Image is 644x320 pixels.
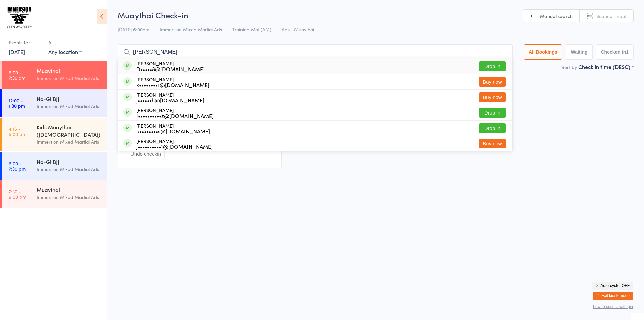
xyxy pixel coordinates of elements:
div: [PERSON_NAME] [136,61,205,72]
div: At [48,37,82,48]
button: Drop in [479,108,506,118]
a: 6:00 -7:30 amMuaythaiImmersion Mixed Martial Arts [2,61,107,89]
span: Scanner input [596,13,627,19]
a: 12:00 -1:30 pmNo-Gi BJJImmersion Mixed Martial Arts [2,89,107,117]
button: how to secure with pin [593,304,633,309]
div: [PERSON_NAME] [136,123,210,134]
button: Buy now [479,92,506,102]
div: 1 [626,49,629,55]
div: Immersion Mixed Martial Arts [37,193,101,201]
button: Buy now [479,139,506,148]
div: Immersion Mixed Martial Arts [37,102,101,110]
img: Immersion MMA Glen Waverley [7,5,32,30]
div: Muaythai [37,186,101,193]
button: All Bookings [524,44,562,60]
div: Immersion Mixed Martial Arts [37,165,101,173]
time: 6:00 - 7:30 am [9,70,25,80]
a: 4:15 -5:00 pmKids Muaythai ([DEMOGRAPHIC_DATA])Immersion Mixed Martial Arts [2,118,107,151]
div: J••••••••••z@[DOMAIN_NAME] [136,113,214,118]
time: 7:30 - 9:00 pm [9,189,26,199]
div: Any location [48,48,82,55]
div: [PERSON_NAME] [136,77,209,87]
div: j••••••••••1@[DOMAIN_NAME] [136,144,213,149]
div: k••••••••1@[DOMAIN_NAME] [136,82,209,87]
label: Sort by [561,64,577,71]
time: 6:00 - 7:30 pm [9,161,26,171]
div: D•••••8@[DOMAIN_NAME] [136,66,205,72]
span: Immersion Mixed Martial Arts [160,26,222,33]
time: 12:00 - 1:30 pm [9,98,25,108]
input: Search [118,44,513,60]
button: Exit kiosk mode [593,292,633,300]
h2: Muaythai Check-in [118,9,634,20]
time: 4:15 - 5:00 pm [9,126,26,137]
div: Immersion Mixed Martial Arts [37,74,101,82]
button: Undo checkin [127,149,165,159]
button: Waiting [566,44,592,60]
div: No-Gi BJJ [37,158,101,165]
button: Drop in [479,61,506,71]
div: [PERSON_NAME] [136,107,214,118]
div: u••••••••s@[DOMAIN_NAME] [136,128,210,134]
div: No-Gi BJJ [37,95,101,102]
div: [PERSON_NAME] [136,92,204,103]
button: Auto-cycle: OFF [592,282,633,290]
a: 7:30 -9:00 pmMuaythaiImmersion Mixed Martial Arts [2,180,107,208]
button: Checked in1 [596,44,634,60]
div: Kids Muaythai ([DEMOGRAPHIC_DATA]) [37,123,101,138]
button: Buy now [479,77,506,87]
span: Training Mat (AM) [232,26,271,33]
div: j••••••h@[DOMAIN_NAME] [136,97,204,103]
div: Check in time (DESC) [578,63,634,71]
div: Immersion Mixed Martial Arts [37,138,101,146]
a: 6:00 -7:30 pmNo-Gi BJJImmersion Mixed Martial Arts [2,152,107,180]
div: Muaythai [37,67,101,74]
div: Events for [9,37,42,48]
span: [DATE] 6:00am [118,26,149,33]
span: Adult Muaythai [282,26,314,33]
div: [PERSON_NAME] [136,138,213,149]
button: Drop in [479,123,506,133]
a: [DATE] [9,48,25,55]
span: Manual search [540,13,573,19]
